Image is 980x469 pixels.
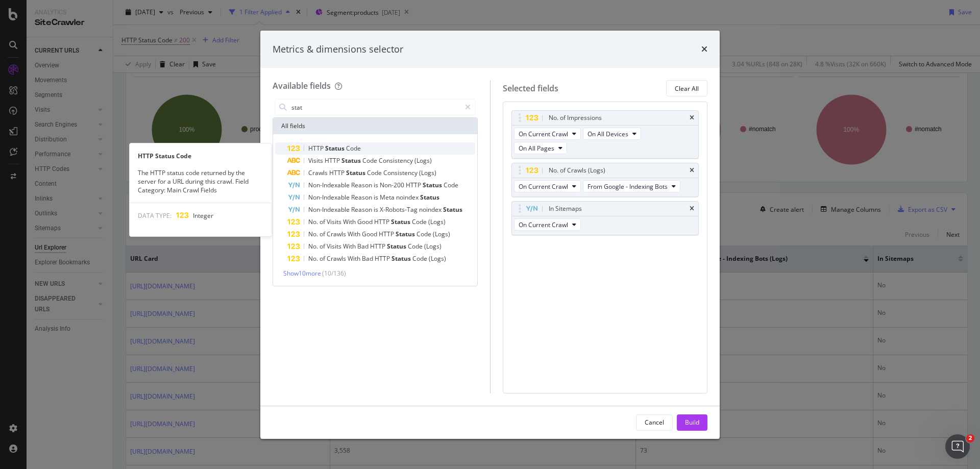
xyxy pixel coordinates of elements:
[412,217,428,226] span: Code
[308,193,351,202] span: Non-Indexable
[346,144,361,153] span: Code
[325,144,346,153] span: Status
[346,168,367,177] span: Status
[348,230,362,238] span: With
[351,181,374,189] span: Reason
[308,168,329,177] span: Crawls
[273,118,477,134] div: All fields
[379,156,414,165] span: Consistency
[380,205,419,214] span: X-Robots-Tag
[675,84,699,93] div: Clear All
[424,242,442,251] span: (Logs)
[396,230,416,238] span: Status
[406,181,423,189] span: HTTP
[379,230,396,238] span: HTTP
[362,254,375,263] span: Bad
[945,434,970,459] iframe: Intercom live chat
[701,43,707,56] div: times
[519,220,568,229] span: On Current Crawl
[327,230,348,238] span: Crawls
[383,168,419,177] span: Consistency
[583,180,680,192] button: From Google - Indexing Bots
[690,167,694,174] div: times
[519,144,554,153] span: On All Pages
[130,168,272,194] div: The HTTP status code returned by the server for a URL during this crawl. Field Category: Main Cra...
[367,168,383,177] span: Code
[428,217,446,226] span: (Logs)
[325,156,341,165] span: HTTP
[514,180,581,192] button: On Current Crawl
[408,242,424,251] span: Code
[677,414,707,431] button: Build
[433,230,450,238] span: (Logs)
[587,130,628,138] span: On All Devices
[511,201,699,235] div: In SitemapstimesOn Current Crawl
[380,193,396,202] span: Meta
[374,205,380,214] span: is
[419,205,443,214] span: noindex
[503,83,558,94] div: Selected fields
[320,230,327,238] span: of
[391,254,412,263] span: Status
[362,156,379,165] span: Code
[412,254,429,263] span: Code
[966,434,974,442] span: 2
[357,242,370,251] span: Bad
[308,144,325,153] span: HTTP
[549,113,602,123] div: No. of Impressions
[130,152,272,160] div: HTTP Status Code
[549,165,605,176] div: No. of Crawls (Logs)
[260,31,720,439] div: modal
[308,230,320,238] span: No.
[514,218,581,231] button: On Current Crawl
[414,156,432,165] span: (Logs)
[375,254,391,263] span: HTTP
[362,230,379,238] span: Good
[327,242,343,251] span: Visits
[416,230,433,238] span: Code
[370,242,387,251] span: HTTP
[308,181,351,189] span: Non-Indexable
[290,100,460,115] input: Search by field name
[511,163,699,197] div: No. of Crawls (Logs)timesOn Current CrawlFrom Google - Indexing Bots
[690,115,694,121] div: times
[549,204,582,214] div: In Sitemaps
[357,217,374,226] span: Good
[514,142,567,154] button: On All Pages
[583,128,641,140] button: On All Devices
[666,80,707,96] button: Clear All
[351,205,374,214] span: Reason
[308,217,320,226] span: No.
[308,156,325,165] span: Visits
[419,168,436,177] span: (Logs)
[308,254,320,263] span: No.
[444,181,458,189] span: Code
[387,242,408,251] span: Status
[327,254,348,263] span: Crawls
[273,80,331,91] div: Available fields
[374,181,380,189] span: is
[380,181,406,189] span: Non-200
[327,217,343,226] span: Visits
[423,181,444,189] span: Status
[587,182,668,191] span: From Google - Indexing Bots
[685,418,699,427] div: Build
[320,217,327,226] span: of
[308,242,320,251] span: No.
[636,414,673,431] button: Cancel
[283,269,321,278] span: Show 10 more
[511,110,699,159] div: No. of ImpressionstimesOn Current CrawlOn All DevicesOn All Pages
[320,242,327,251] span: of
[308,205,351,214] span: Non-Indexable
[320,254,327,263] span: of
[396,193,420,202] span: noindex
[341,156,362,165] span: Status
[374,217,391,226] span: HTTP
[443,205,462,214] span: Status
[690,206,694,212] div: times
[374,193,380,202] span: is
[519,130,568,138] span: On Current Crawl
[273,43,403,56] div: Metrics & dimensions selector
[322,269,346,278] span: ( 10 / 136 )
[348,254,362,263] span: With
